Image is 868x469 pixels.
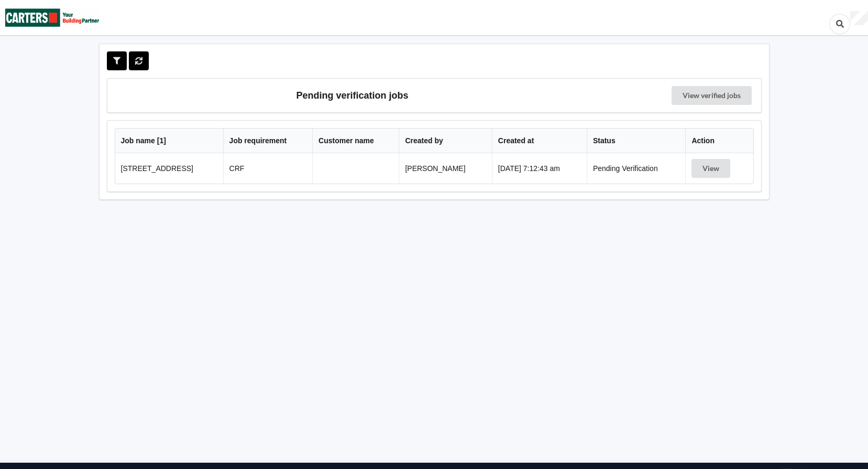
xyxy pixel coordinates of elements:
th: Created at [492,129,587,153]
th: Created by [399,129,491,153]
div: User Profile [850,11,868,26]
td: [STREET_ADDRESS] [115,153,223,184]
td: CRF [223,153,312,184]
td: [PERSON_NAME] [399,153,491,184]
button: View [691,159,730,178]
h3: Pending verification jobs [115,86,590,105]
th: Action [685,129,753,153]
th: Job name [ 1 ] [115,129,223,153]
th: Job requirement [223,129,312,153]
a: View [691,164,732,173]
th: Customer name [312,129,399,153]
th: Status [587,129,685,153]
td: Pending Verification [587,153,685,184]
img: Carters [5,1,100,35]
a: View verified jobs [672,86,752,105]
td: [DATE] 7:12:43 am [492,153,587,184]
